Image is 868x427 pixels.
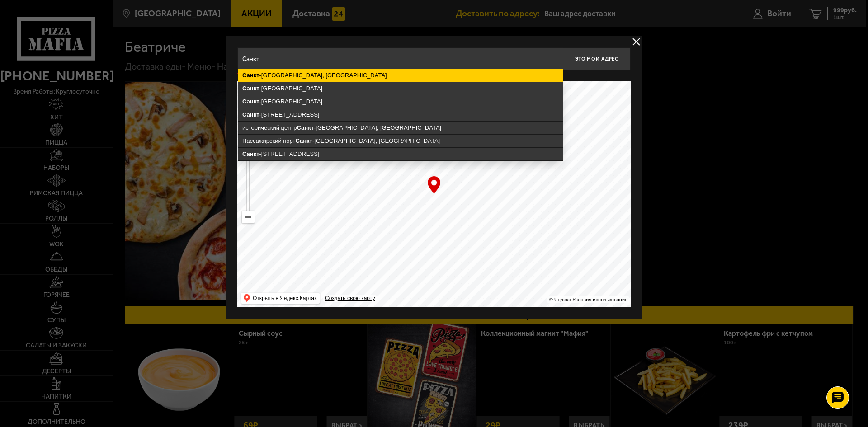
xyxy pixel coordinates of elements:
[575,56,618,62] span: Это мой адрес
[238,148,563,160] ymaps: -[STREET_ADDRESS]
[238,95,563,108] ymaps: -[GEOGRAPHIC_DATA]
[323,295,377,302] a: Создать свою карту
[242,72,259,79] ymaps: Санкт
[242,98,259,105] ymaps: Санкт
[242,150,259,157] ymaps: Санкт
[563,47,631,70] button: Это мой адрес
[237,72,365,80] p: Укажите дом на карте или в поле ввода
[237,47,563,70] input: Введите адрес доставки
[295,137,312,144] ymaps: Санкт
[238,122,563,134] ymaps: исторический центр -[GEOGRAPHIC_DATA], [GEOGRAPHIC_DATA]
[297,124,314,131] ymaps: Санкт
[572,297,627,302] a: Условия использования
[549,297,571,302] ymaps: © Яндекс
[242,111,259,118] ymaps: Санкт
[238,108,563,121] ymaps: -[STREET_ADDRESS]
[238,135,563,147] ymaps: Пассажирский порт -[GEOGRAPHIC_DATA], [GEOGRAPHIC_DATA]
[238,69,563,82] ymaps: -[GEOGRAPHIC_DATA], [GEOGRAPHIC_DATA]
[631,36,642,47] button: delivery type
[238,82,563,95] ymaps: -[GEOGRAPHIC_DATA]
[253,293,317,304] ymaps: Открыть в Яндекс.Картах
[241,293,320,304] ymaps: Открыть в Яндекс.Картах
[242,85,259,92] ymaps: Санкт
